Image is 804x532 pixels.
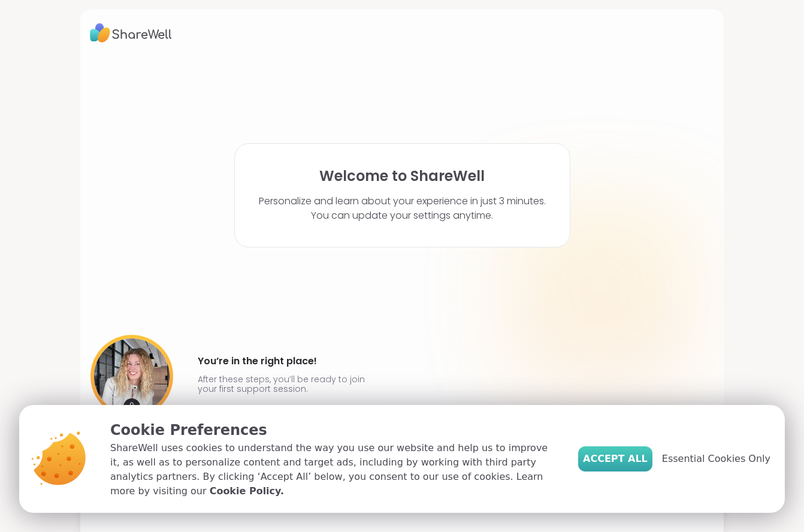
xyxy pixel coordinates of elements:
[259,194,546,223] p: Personalize and learn about your experience in just 3 minutes. You can update your settings anytime.
[90,19,172,47] img: ShareWell Logo
[123,398,140,415] img: mic icon
[662,452,770,466] span: Essential Cookies Only
[319,168,485,185] h1: Welcome to ShareWell
[578,446,652,471] button: Accept All
[198,374,370,394] p: After these steps, you’ll be ready to join your first support session.
[110,419,559,441] p: Cookie Preferences
[90,335,173,418] img: User image
[210,484,284,498] a: Cookie Policy.
[583,452,648,466] span: Accept All
[110,441,559,498] p: ShareWell uses cookies to understand the way you use our website and help us to improve it, as we...
[198,352,370,371] h4: You’re in the right place!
